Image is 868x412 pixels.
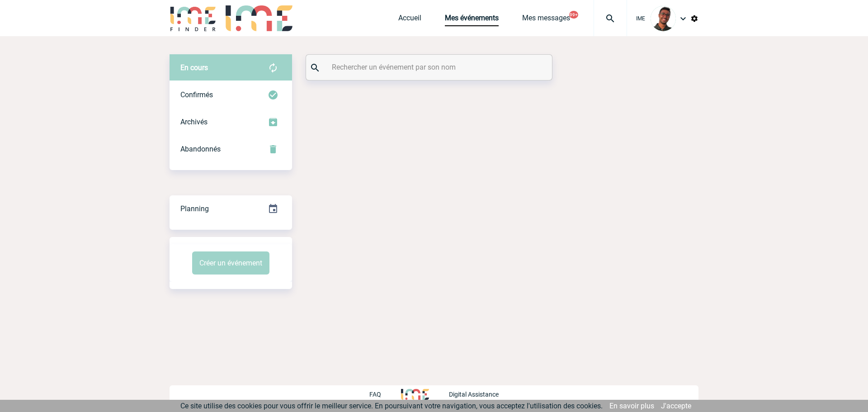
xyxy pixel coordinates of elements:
span: Planning [180,204,209,213]
span: Abandonnés [180,145,221,153]
div: Retrouvez ici tous vos événements annulés [170,136,292,163]
span: Ce site utilise des cookies pour vous offrir le meilleur service. En poursuivant votre navigation... [180,402,603,410]
a: FAQ [369,389,401,398]
a: Accueil [398,14,421,26]
div: Retrouvez ici tous les événements que vous avez décidé d'archiver [170,109,292,136]
button: 99+ [569,11,578,19]
p: FAQ [369,391,381,398]
a: Mes messages [522,14,570,26]
img: IME-Finder [170,5,217,31]
span: En cours [180,63,208,72]
div: Retrouvez ici tous vos évènements avant confirmation [170,54,292,81]
img: http://www.idealmeetingsevents.fr/ [401,389,429,400]
input: Rechercher un événement par son nom [330,61,531,74]
a: J'accepte [661,402,691,410]
img: 124970-0.jpg [651,6,676,31]
div: Retrouvez ici tous vos événements organisés par date et état d'avancement [170,195,292,223]
button: Créer un événement [192,251,269,275]
span: Confirmés [180,90,213,99]
a: En savoir plus [609,402,654,410]
a: Planning [170,195,292,222]
a: Mes événements [445,14,499,26]
p: Digital Assistance [449,391,499,398]
span: Archivés [180,118,208,126]
span: IME [636,15,645,22]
